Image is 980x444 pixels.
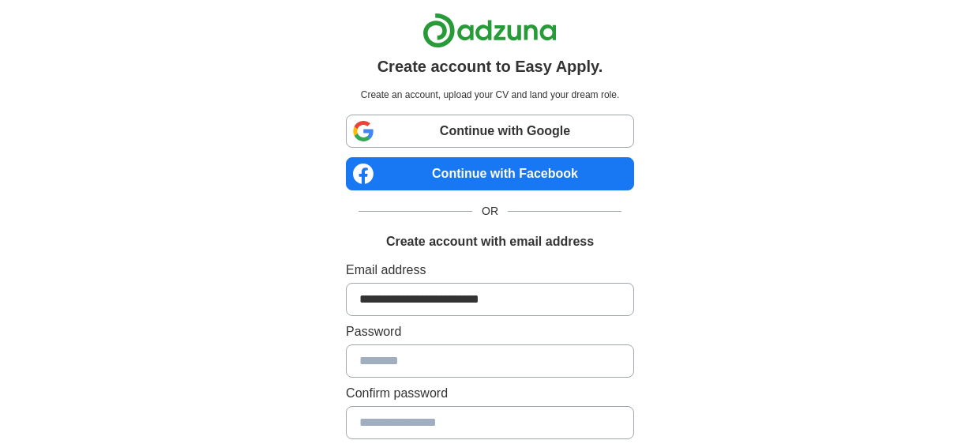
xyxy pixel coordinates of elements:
[377,55,603,78] h1: Create account to Easy Apply.
[472,203,508,220] span: OR
[386,232,594,251] h1: Create account with email address
[346,115,634,148] a: Continue with Google
[346,384,634,403] label: Confirm password
[422,13,557,48] img: Adzuna logo
[346,322,634,341] label: Password
[346,157,634,190] a: Continue with Facebook
[349,88,631,102] p: Create an account, upload your CV and land your dream role.
[346,261,634,280] label: Email address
